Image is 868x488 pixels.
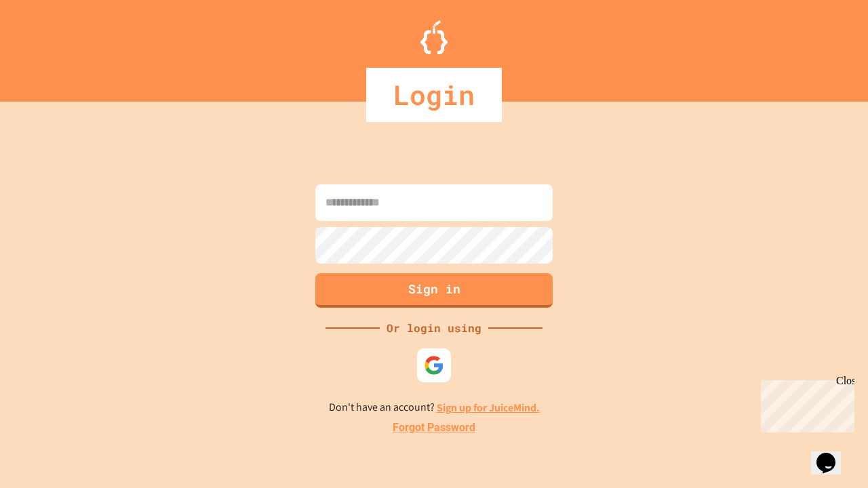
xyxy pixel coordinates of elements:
iframe: chat widget [755,375,854,432]
a: Sign up for JuiceMind. [437,401,540,415]
div: Or login using [380,320,488,336]
img: google-icon.svg [424,355,444,375]
iframe: chat widget [811,434,854,474]
img: Logo.svg [420,20,448,54]
div: Login [366,68,502,122]
a: Forgot Password [393,420,475,436]
button: Sign in [315,273,553,308]
div: Chat with us now!Close [5,5,94,86]
p: Don't have an account? [329,399,540,416]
